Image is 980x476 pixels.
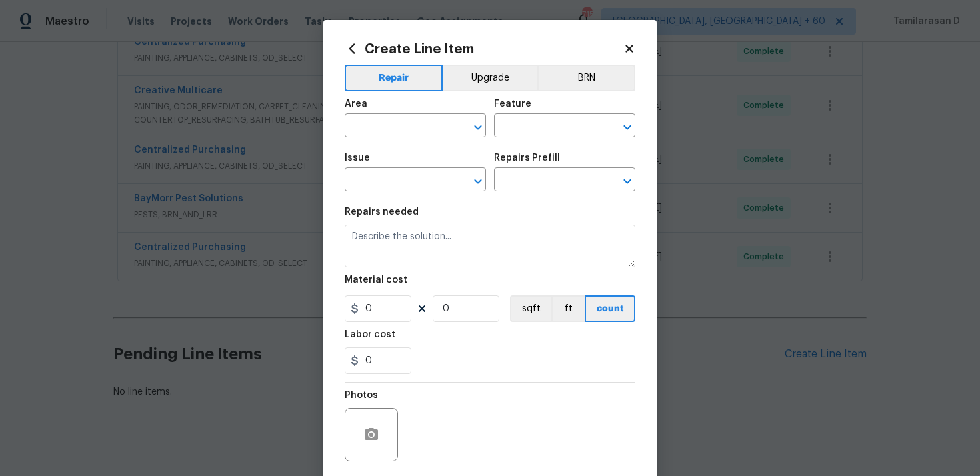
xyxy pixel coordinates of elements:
[510,295,551,322] button: sqft
[345,330,395,339] h5: Labor cost
[345,391,378,400] h5: Photos
[469,118,487,137] button: Open
[537,65,635,91] button: BRN
[585,295,635,322] button: count
[618,172,637,191] button: Open
[345,65,443,91] button: Repair
[345,275,407,285] h5: Material cost
[469,172,487,191] button: Open
[443,65,538,91] button: Upgrade
[494,99,531,109] h5: Feature
[345,207,419,217] h5: Repairs needed
[345,153,370,163] h5: Issue
[494,153,560,163] h5: Repairs Prefill
[345,41,623,56] h2: Create Line Item
[551,295,585,322] button: ft
[618,118,637,137] button: Open
[345,99,367,109] h5: Area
